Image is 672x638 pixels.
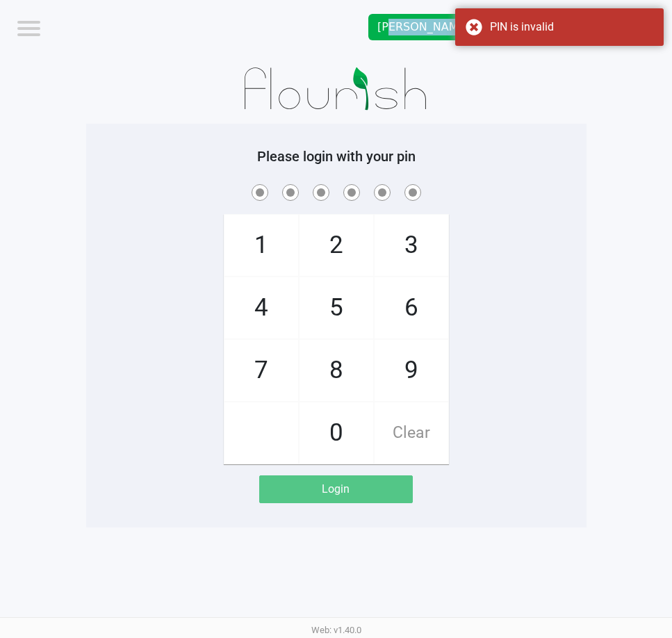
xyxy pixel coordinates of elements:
[300,215,373,276] span: 2
[377,19,513,35] span: [PERSON_NAME][GEOGRAPHIC_DATA]
[311,625,361,635] span: Web: v1.40.0
[224,340,298,401] span: 7
[300,277,373,338] span: 5
[224,215,298,276] span: 1
[97,148,576,165] h5: Please login with your pin
[375,340,448,401] span: 9
[224,277,298,338] span: 4
[375,277,448,338] span: 6
[490,19,653,35] div: PIN is invalid
[375,215,448,276] span: 3
[300,340,373,401] span: 8
[300,402,373,464] span: 0
[375,402,448,464] span: Clear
